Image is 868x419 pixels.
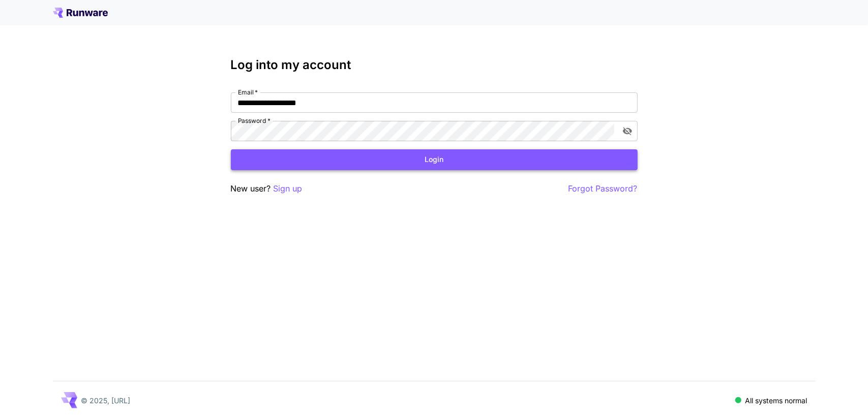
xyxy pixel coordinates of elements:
label: Email [238,88,258,96]
button: toggle password visibility [618,122,637,140]
button: Login [231,149,638,170]
button: Forgot Password? [568,182,638,195]
p: All systems normal [745,395,807,406]
p: New user? [231,182,303,195]
button: Sign up [274,182,303,195]
h3: Log into my account [231,58,638,72]
label: Password [238,116,271,125]
p: © 2025, [URL] [81,395,131,406]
